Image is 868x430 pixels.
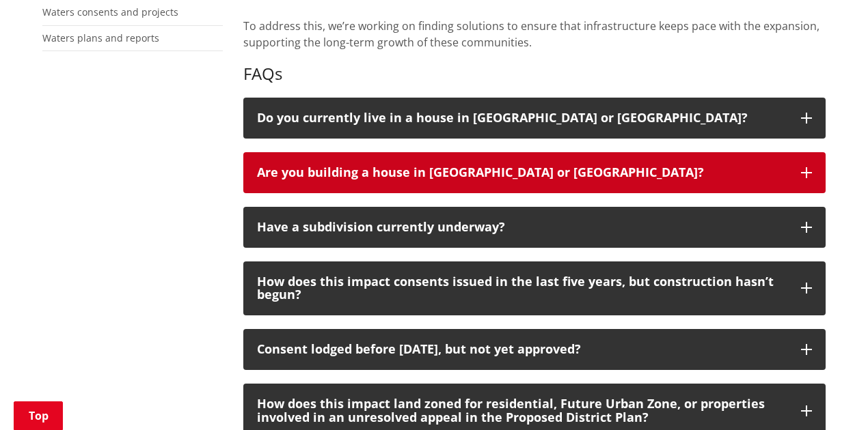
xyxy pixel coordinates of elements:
button: Are you building a house in [GEOGRAPHIC_DATA] or [GEOGRAPHIC_DATA]? [243,152,826,193]
button: Do you currently live in a house in [GEOGRAPHIC_DATA] or [GEOGRAPHIC_DATA]? [243,98,826,139]
a: Waters plans and reports [42,31,159,44]
div: How does this impact consents issued in the last five years, but construction hasn’t begun? [257,275,787,302]
iframe: Messenger Launcher [805,373,854,422]
button: Consent lodged before [DATE], but not yet approved? [243,329,826,370]
p: To address this, we’re working on finding solutions to ensure that infrastructure keeps pace with... [243,18,826,51]
div: How does this impact land zoned for residential, Future Urban Zone, or properties involved in an ... [257,397,787,425]
div: Do you currently live in a house in [GEOGRAPHIC_DATA] or [GEOGRAPHIC_DATA]? [257,111,787,125]
a: Top [14,401,63,430]
button: How does this impact consents issued in the last five years, but construction hasn’t begun? [243,261,826,316]
div: Are you building a house in [GEOGRAPHIC_DATA] or [GEOGRAPHIC_DATA]? [257,166,787,180]
h3: FAQs [243,64,826,84]
div: Have a subdivision currently underway? [257,220,787,234]
button: Have a subdivision currently underway? [243,207,826,248]
div: Consent lodged before [DATE], but not yet approved? [257,343,787,356]
a: Waters consents and projects [42,5,178,18]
